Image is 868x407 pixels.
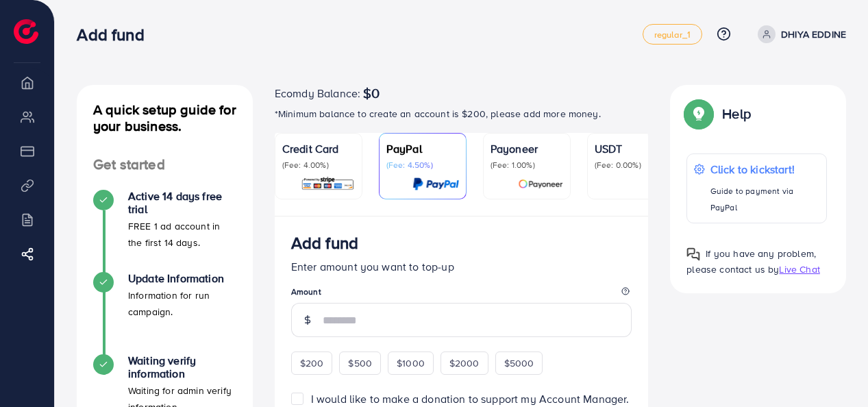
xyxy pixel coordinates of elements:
[77,25,155,45] h3: Add fund
[491,160,563,171] p: (Fee: 1.00%)
[301,176,355,192] img: card
[282,160,355,171] p: (Fee: 4.00%)
[686,247,816,276] span: If you have any problem, please contact us by
[128,218,236,251] p: FREE 1 ad account in the first 14 days.
[275,106,649,122] p: *Minimum balance to create an account is $200, please add more money.
[348,356,372,370] span: $500
[128,354,236,380] h4: Waiting verify information
[300,356,324,370] span: $200
[491,140,563,157] p: Payoneer
[291,286,632,303] legend: Amount
[595,160,667,171] p: (Fee: 0.00%)
[397,356,425,370] span: $1000
[752,25,846,43] a: DHIYA EDDINE
[654,30,691,39] span: regular_1
[386,140,459,157] p: PayPal
[77,272,253,354] li: Update Information
[504,356,534,370] span: $5000
[14,19,38,44] img: logo
[518,176,563,192] img: card
[291,258,632,275] p: Enter amount you want to top-up
[781,26,846,42] p: DHIYA EDDINE
[643,24,702,45] a: regular_1
[128,287,236,320] p: Information for run campaign.
[77,190,253,272] li: Active 14 days free trial
[386,160,459,171] p: (Fee: 4.50%)
[779,262,819,276] span: Live Chat
[363,85,380,101] span: $0
[291,233,358,253] h3: Add fund
[282,140,355,157] p: Credit Card
[412,176,459,192] img: card
[449,356,480,370] span: $2000
[722,106,751,122] p: Help
[710,161,819,177] p: Click to kickstart!
[686,247,700,261] img: Popup guide
[77,156,253,173] h4: Get started
[595,140,667,157] p: USDT
[275,85,360,101] span: Ecomdy Balance:
[128,190,236,216] h4: Active 14 days free trial
[710,183,819,216] p: Guide to payment via PayPal
[77,101,253,134] h4: A quick setup guide for your business.
[311,391,630,406] span: I would like to make a donation to support my Account Manager.
[686,101,711,126] img: Popup guide
[128,272,236,285] h4: Update Information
